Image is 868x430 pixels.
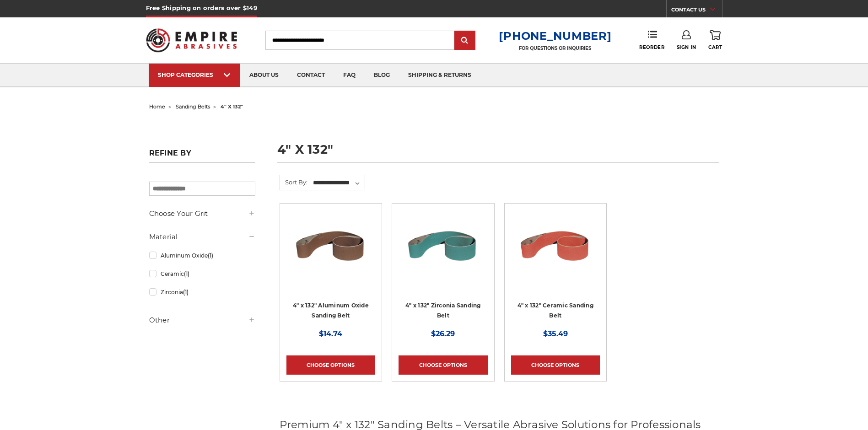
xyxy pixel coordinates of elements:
span: $26.29 [431,329,455,338]
a: faq [334,64,365,87]
span: (1) [183,289,189,296]
span: (1) [184,270,189,277]
span: Cart [708,44,722,50]
a: 4" x 132" Aluminum Oxide Sanding Belt [286,210,375,299]
input: Submit [456,32,474,50]
span: (1) [208,252,213,259]
h5: Choose Your Grit [149,208,255,219]
img: Empire Abrasives [146,22,237,58]
span: 4" x 132" [221,103,243,110]
a: CONTACT US [671,5,722,17]
h5: Other [149,315,255,326]
img: 4" x 132" Zirconia Sanding Belt [406,210,480,283]
a: Zirconia [149,284,255,300]
a: 4" x 132" Ceramic Sanding Belt [511,210,600,299]
a: Cart [708,30,722,50]
a: blog [365,64,399,87]
h5: Refine by [149,149,255,163]
a: Choose Options [286,355,375,375]
a: about us [240,64,288,87]
label: Sort By: [280,175,307,189]
a: sanding belts [176,103,210,110]
a: shipping & returns [399,64,480,87]
a: Choose Options [511,355,600,375]
span: Sign In [677,44,696,50]
a: home [149,103,165,110]
a: 4" x 132" Aluminum Oxide Sanding Belt [293,302,369,319]
img: 4" x 132" Aluminum Oxide Sanding Belt [294,210,367,283]
span: $14.74 [319,329,342,338]
a: [PHONE_NUMBER] [499,29,611,43]
img: 4" x 132" Ceramic Sanding Belt [519,210,592,283]
select: Sort By: [312,176,365,190]
a: 4" x 132" Zirconia Sanding Belt [399,210,487,299]
a: Ceramic [149,266,255,282]
span: $35.49 [543,329,568,338]
div: SHOP CATEGORIES [158,71,231,78]
a: Aluminum Oxide [149,247,255,263]
h5: Material [149,231,255,242]
a: 4" x 132" Zirconia Sanding Belt [405,302,481,319]
a: Reorder [639,30,664,50]
a: contact [288,64,334,87]
h1: 4" x 132" [277,143,719,163]
p: FOR QUESTIONS OR INQUIRIES [499,45,611,51]
span: Reorder [639,44,664,50]
a: 4" x 132" Ceramic Sanding Belt [518,302,593,319]
a: Choose Options [399,355,487,375]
